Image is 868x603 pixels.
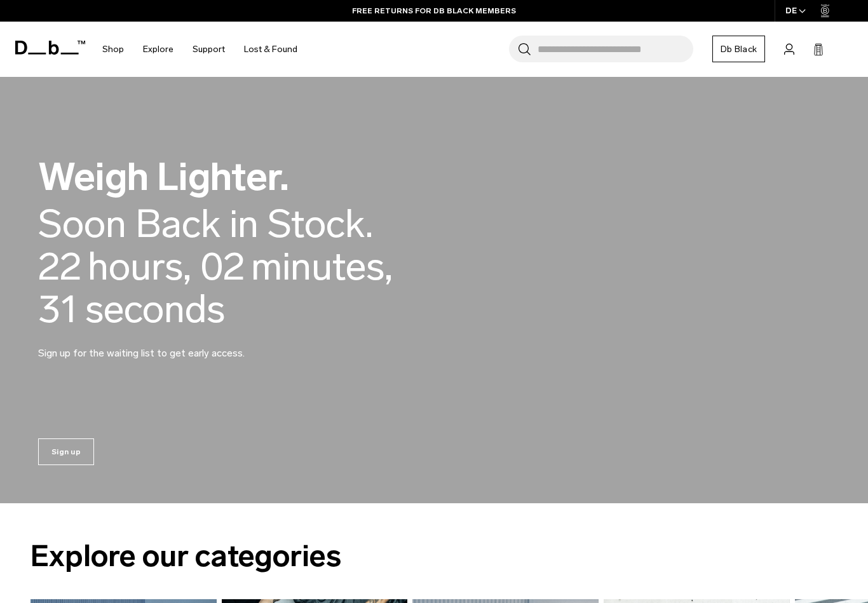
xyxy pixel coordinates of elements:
h2: Explore our categories [31,534,837,579]
span: 31 [38,288,79,330]
a: Db Black [712,36,765,62]
div: Soon Back in Stock. [38,203,373,245]
a: Shop [102,27,124,72]
a: FREE RETURNS FOR DB BLACK MEMBERS [352,5,516,17]
a: Explore [143,27,173,72]
span: hours, [88,245,191,288]
a: Sign up [38,438,94,465]
span: 22 [38,245,81,288]
h2: Weigh Lighter. [38,158,451,196]
span: minutes [251,245,393,288]
nav: Main Navigation [93,22,307,77]
span: 02 [201,245,245,288]
a: Support [193,27,225,72]
a: Lost & Found [244,27,297,72]
span: seconds [85,288,225,330]
span: , [384,243,393,290]
p: Sign up for the waiting list to get early access. [38,330,343,361]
